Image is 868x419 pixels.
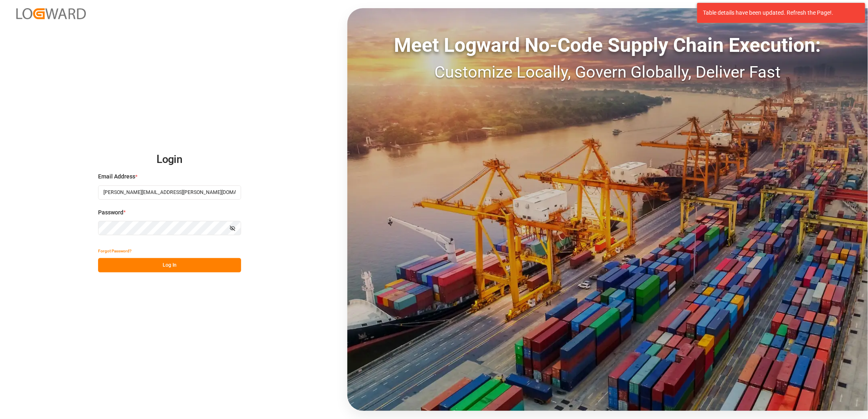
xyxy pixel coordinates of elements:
input: Enter your email [98,185,241,200]
div: Customize Locally, Govern Globally, Deliver Fast [347,60,868,85]
div: Meet Logward No-Code Supply Chain Execution: [347,31,868,60]
span: Password [98,208,123,217]
img: Logward_new_orange.png [16,8,86,19]
h2: Login [98,147,241,173]
button: Log In [98,258,241,272]
button: Forgot Password? [98,244,132,258]
span: Email Address [98,172,135,181]
div: Table details have been updated. Refresh the Page!. [703,9,853,17]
